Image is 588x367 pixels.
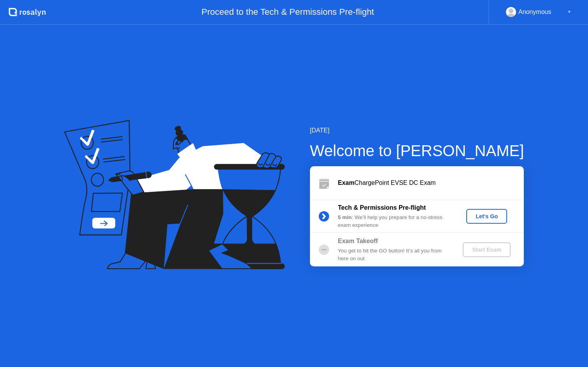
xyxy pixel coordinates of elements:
div: You get to hit the GO button! It’s all you from here on out [338,247,450,263]
button: Start Exam [463,242,511,257]
div: ChargePoint EVSE DC Exam [338,178,524,188]
div: : We’ll help you prepare for a no-stress exam experience [338,214,450,230]
b: 5 min [338,214,352,220]
b: Exam Takeoff [338,238,378,244]
button: Let's Go [466,209,507,224]
b: Tech & Permissions Pre-flight [338,204,426,211]
div: [DATE] [310,126,524,135]
b: Exam [338,179,355,186]
div: ▼ [567,7,571,17]
div: Let's Go [469,213,504,219]
div: Welcome to [PERSON_NAME] [310,139,524,162]
div: Anonymous [518,7,551,17]
div: Start Exam [466,247,507,253]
